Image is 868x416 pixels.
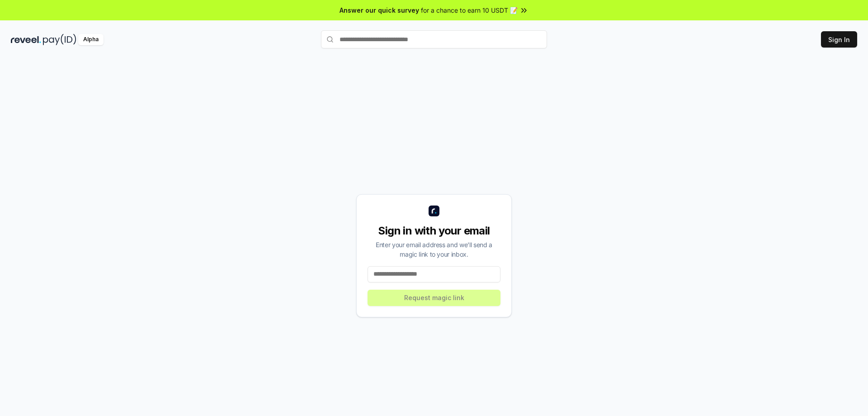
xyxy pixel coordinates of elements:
div: Enter your email address and we’ll send a magic link to your inbox. [368,240,500,259]
div: Sign in with your email [368,224,500,238]
img: logo_small [429,206,439,216]
img: reveel_dark [11,34,41,45]
span: for a chance to earn 10 USDT 📝 [421,5,518,15]
div: Alpha [78,34,104,45]
img: pay_id [43,34,76,45]
span: Answer our quick survey [340,5,419,15]
button: Sign In [821,31,857,48]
